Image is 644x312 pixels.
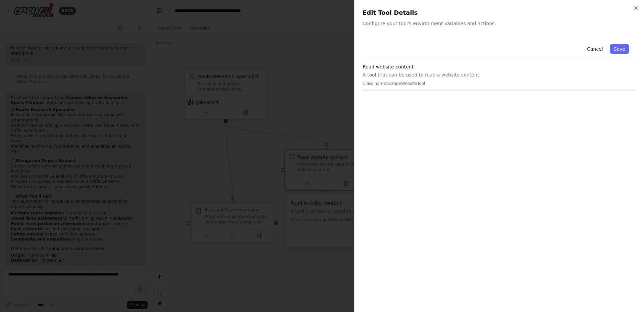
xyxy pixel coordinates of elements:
[363,71,636,78] p: A tool that can be used to read a website content.
[610,44,629,54] button: Save
[363,8,636,17] h2: Edit Tool Details
[363,63,636,70] h3: Read website content
[583,44,607,54] button: Cancel
[363,20,636,27] p: Configure your tool's environment variables and actions.
[363,81,636,86] p: Class name: ScrapeWebsiteTool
